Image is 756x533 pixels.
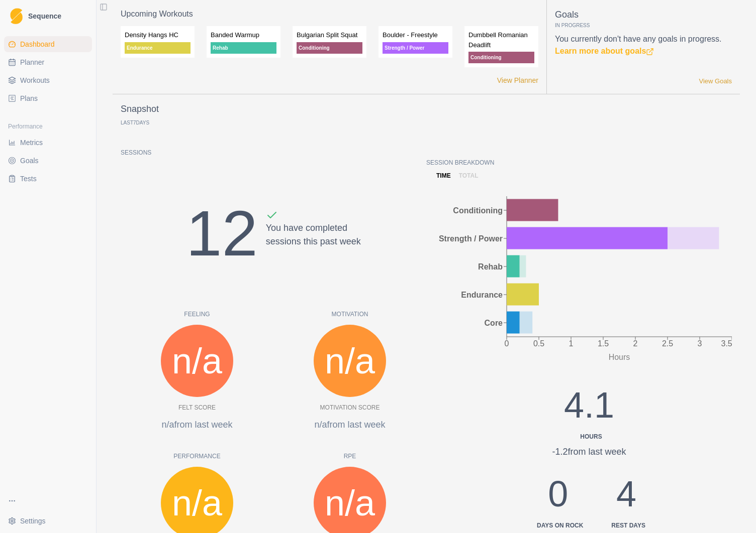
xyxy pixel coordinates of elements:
p: Goals [555,8,732,22]
span: 7 [133,120,136,125]
tspan: 1 [569,339,574,348]
span: Plans [20,93,38,103]
p: n/a from last week [273,418,426,432]
span: n/a [325,334,375,388]
p: Dumbbell Romanian Deadlift [468,30,534,50]
a: Tests [4,171,92,187]
p: time [436,171,451,180]
div: 4 [607,467,645,530]
a: Goals [4,153,92,169]
p: Last Days [121,120,149,125]
p: Bulgarian Split Squat [297,30,362,40]
tspan: 3.5 [721,339,732,348]
tspan: 2 [633,339,638,348]
span: Dashboard [20,39,55,49]
div: Hours [525,432,657,441]
div: Rest days [611,521,645,530]
p: Felt Score [178,403,216,412]
a: Learn more about goals [555,47,654,55]
p: Endurance [125,42,191,54]
p: Strength / Power [383,42,448,54]
img: Logo [10,8,23,25]
p: You currently don't have any goals in progress. [555,33,732,57]
div: You have completed sessions this past week [266,209,361,282]
a: Workouts [4,72,92,88]
p: total [459,171,479,180]
p: Conditioning [297,42,362,54]
p: Session Breakdown [426,158,732,167]
p: n/a from last week [121,418,273,432]
p: Performance [121,452,273,461]
a: View Planner [497,75,538,86]
tspan: 1.5 [598,339,609,348]
p: Motivation [273,310,426,319]
p: Boulder - Freestyle [383,30,448,40]
div: Performance [4,118,92,135]
tspan: Hours [609,353,630,361]
tspan: Core [485,319,503,327]
p: Rehab [211,42,276,54]
tspan: Conditioning [453,206,503,215]
p: Upcoming Workouts [121,8,538,20]
span: n/a [325,476,375,530]
span: n/a [172,334,222,388]
a: Planner [4,54,92,70]
p: Conditioning [468,52,534,63]
span: Workouts [20,75,50,85]
div: 0 [533,467,583,530]
span: Goals [20,156,39,166]
a: LogoSequence [4,4,92,28]
tspan: 0 [505,339,509,348]
div: 4.1 [521,378,657,441]
p: Feeling [121,310,273,319]
div: Days on Rock [537,521,583,530]
p: Sessions [121,148,426,157]
span: Tests [20,174,37,184]
a: View Goals [699,76,732,86]
p: RPE [273,452,426,461]
tspan: 0.5 [533,339,544,348]
tspan: 3 [698,339,702,348]
span: Sequence [28,13,61,20]
tspan: Strength / Power [439,234,503,243]
span: Metrics [20,138,43,148]
p: Snapshot [121,102,159,116]
a: Plans [4,90,92,106]
p: Banded Warmup [211,30,276,40]
span: Planner [20,57,44,67]
tspan: Rehab [478,262,503,271]
p: Density Hangs HC [125,30,191,40]
tspan: 2.5 [662,339,673,348]
p: Motivation Score [320,403,380,412]
div: 12 [186,185,257,282]
button: Settings [4,513,92,529]
div: -1.2 from last week [521,445,657,459]
p: In Progress [555,22,732,29]
span: n/a [172,476,222,530]
tspan: Endurance [461,291,503,299]
a: Dashboard [4,36,92,52]
a: Metrics [4,135,92,151]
